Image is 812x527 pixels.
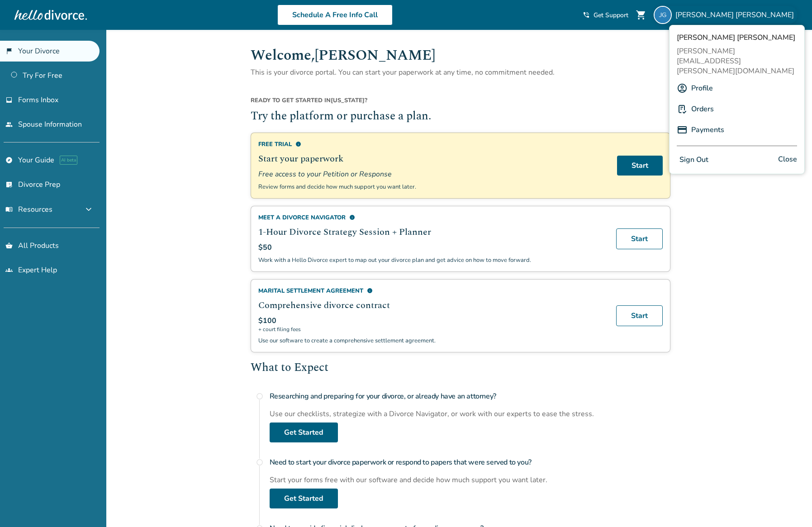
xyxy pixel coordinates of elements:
img: P [677,104,688,114]
span: info [295,141,301,147]
a: Get Started [270,423,338,442]
div: Free Trial [258,140,606,148]
h4: Need to start your divorce paperwork or respond to papers that were served to you? [270,453,670,471]
p: Use our software to create a comprehensive settlement agreement. [258,337,605,345]
a: Payments [691,121,724,138]
span: shopping_basket [5,242,13,249]
h2: 1-Hour Divorce Strategy Session + Planner [258,225,605,239]
h1: Welcome, [PERSON_NAME] [251,44,670,66]
div: [US_STATE] ? [251,96,670,108]
div: Use our checklists, strategize with a Divorce Navigator, or work with our experts to ease the str... [270,409,670,419]
span: [PERSON_NAME] [PERSON_NAME] [677,33,797,43]
span: groups [5,266,13,274]
button: Sign Out [677,153,711,166]
p: Work with a Hello Divorce expert to map out your divorce plan and get advice on how to move forward. [258,256,605,264]
span: info [367,288,373,294]
img: julio@garcia.fm [654,6,672,24]
a: Get Started [270,489,338,508]
h4: Researching and preparing for your divorce, or already have an attorney? [270,387,670,405]
span: phone_in_talk [583,11,590,19]
div: Marital Settlement Agreement [258,287,605,295]
span: inbox [5,96,13,104]
img: A [677,83,688,94]
span: radio_button_unchecked [256,393,263,400]
a: Start [616,228,663,249]
span: shopping_cart [636,9,646,20]
div: Start your forms free with our software and decide how much support you want later. [270,475,670,485]
span: Resources [5,204,52,214]
span: [PERSON_NAME][EMAIL_ADDRESS][PERSON_NAME][DOMAIN_NAME] [677,46,797,76]
h2: Comprehensive divorce contract [258,299,605,312]
span: radio_button_unchecked [256,459,263,466]
span: [PERSON_NAME] [PERSON_NAME] [675,10,798,20]
span: Free access to your Petition or Response [258,169,606,179]
p: Review forms and decide how much support you want later. [258,183,606,191]
img: P [677,124,688,135]
span: explore [5,157,13,164]
a: Orders [691,100,714,118]
span: + court filing fees [258,326,605,333]
h2: Start your paperwork [258,152,606,166]
span: info [349,214,355,220]
span: expand_more [83,204,94,215]
a: Schedule A Free Info Call [277,5,393,25]
h2: What to Expect [251,360,670,377]
div: Meet a divorce navigator [258,214,605,222]
span: Get Support [594,11,628,19]
span: AI beta [60,156,77,165]
a: Start [616,305,663,326]
span: menu_book [5,206,13,213]
span: list_alt_check [5,181,13,188]
p: This is your divorce portal. You can start your paperwork at any time, no commitment needed. [251,66,670,78]
span: Forms Inbox [18,95,58,105]
a: Profile [691,80,713,97]
span: flag_2 [5,47,13,55]
span: Close [778,153,797,166]
a: phone_in_talkGet Support [583,11,628,19]
iframe: Chat Widget [767,484,812,527]
a: Start [617,156,663,176]
h2: Try the platform or purchase a plan. [251,108,670,125]
span: $100 [258,316,276,326]
span: people [5,121,13,128]
span: $50 [258,242,272,252]
span: Ready to get started in [251,96,331,104]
